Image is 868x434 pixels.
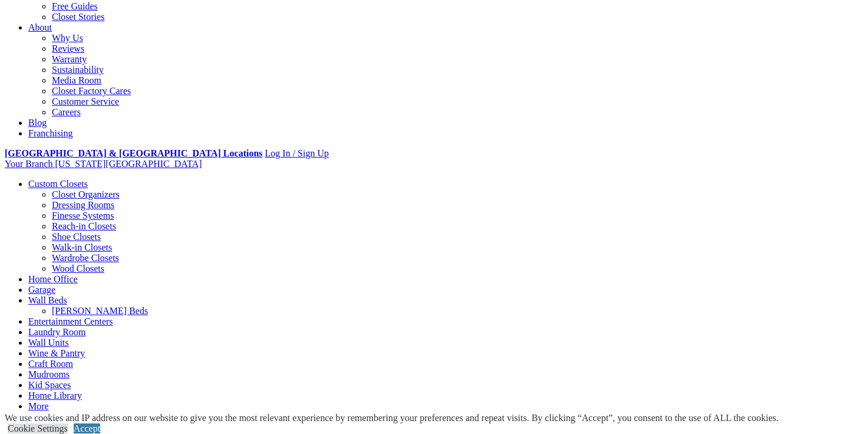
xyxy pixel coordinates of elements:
a: Customer Service [52,96,119,106]
a: Careers [52,107,81,117]
a: Log In / Sign Up [265,148,328,158]
a: Cookie Settings [8,423,68,433]
a: Custom Closets [28,179,88,189]
a: Wood Closets [52,263,104,273]
a: About [28,22,52,32]
div: We use cookies and IP address on our website to give you the most relevant experience by remember... [5,413,778,423]
a: Finesse Systems [52,211,114,221]
a: Kid Spaces [28,380,71,390]
a: Accept [74,423,100,433]
a: Laundry Room [28,327,85,337]
a: Closet Factory Cares [52,86,131,96]
span: Your Branch [5,159,52,169]
a: Free Guides [52,1,98,11]
a: Mudrooms [28,369,70,379]
a: Franchising [28,128,73,138]
a: Garage [28,285,55,295]
a: Reach-in Closets [52,221,116,231]
a: Media Room [52,75,101,85]
a: [GEOGRAPHIC_DATA] & [GEOGRAPHIC_DATA] Locations [5,148,262,158]
a: Why Us [52,33,83,43]
a: Wall Units [52,412,92,422]
a: Walk-in Closets [52,242,112,252]
a: Wall Beds [28,295,67,305]
a: Wine & Pantry [28,348,85,358]
span: [US_STATE][GEOGRAPHIC_DATA] [55,159,202,169]
a: More menu text will display only on big screen [28,401,49,411]
a: Closet Organizers [52,189,120,199]
a: Craft Room [28,359,73,369]
a: Home Office [28,274,78,284]
a: Your Branch [US_STATE][GEOGRAPHIC_DATA] [5,159,202,169]
a: Wardrobe Closets [52,253,119,263]
a: Home Library [28,390,82,400]
a: [PERSON_NAME] Beds [52,306,148,316]
a: Closet Stories [52,12,104,22]
a: Warranty [52,54,87,64]
a: Reviews [52,44,84,54]
a: Wall Units [28,338,68,348]
a: Shoe Closets [52,232,101,242]
a: Sustainability [52,65,104,75]
a: Dressing Rooms [52,200,114,210]
a: Blog [28,118,47,128]
a: Entertainment Centers [28,316,113,326]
